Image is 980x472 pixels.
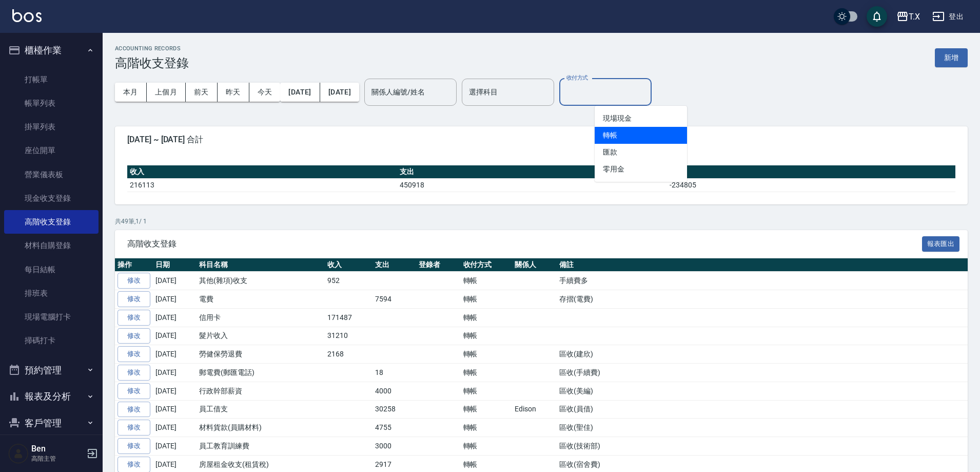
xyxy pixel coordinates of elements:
button: T.X [892,6,924,27]
th: 日期 [153,258,197,272]
td: 2168 [325,345,373,364]
td: 450918 [397,178,667,192]
a: 修改 [117,420,150,436]
td: 材料貨款(員購材料) [197,419,325,437]
td: 其他(雜項)收支 [197,272,325,290]
button: 上個月 [147,83,186,102]
li: 現場現金 [595,110,687,127]
th: 收入 [325,258,373,272]
h5: Ben [31,444,84,454]
td: 轉帳 [461,327,513,345]
td: 952 [325,272,373,290]
button: 新增 [935,48,968,67]
td: 轉帳 [461,290,513,309]
td: 員工借支 [197,400,325,419]
td: [DATE] [153,419,197,437]
th: 備註 [557,258,968,272]
td: 手續費多 [557,272,968,290]
span: 高階收支登錄 [127,239,922,249]
a: 現場電腦打卡 [4,305,99,329]
p: 高階主管 [31,454,84,463]
th: 收付方式 [461,258,513,272]
td: 轉帳 [461,419,513,437]
td: 31210 [325,327,373,345]
td: [DATE] [153,364,197,382]
a: 帳單列表 [4,91,99,115]
td: 轉帳 [461,345,513,364]
h2: ACCOUNTING RECORDS [115,45,189,52]
li: 匯款 [595,144,687,161]
p: 共 49 筆, 1 / 1 [115,217,968,226]
td: 30258 [373,400,416,419]
label: 收付方式 [566,74,588,82]
td: 員工教育訓練費 [197,437,325,456]
th: 收入 [127,165,397,179]
td: [DATE] [153,327,197,345]
td: [DATE] [153,437,197,456]
button: 報表及分析 [4,383,99,410]
th: 關係人 [512,258,557,272]
button: 今天 [249,83,281,102]
td: 轉帳 [461,400,513,419]
td: Edison [512,400,557,419]
td: 區收(建欣) [557,345,968,364]
a: 新增 [935,52,968,62]
th: 科目名稱 [197,258,325,272]
li: 零用金 [595,161,687,178]
td: [DATE] [153,308,197,327]
a: 修改 [117,346,150,362]
td: 存摺(電費) [557,290,968,309]
a: 修改 [117,310,150,326]
button: 預約管理 [4,357,99,384]
td: -234805 [667,178,955,192]
td: [DATE] [153,290,197,309]
td: 區收(員借) [557,400,968,419]
a: 高階收支登錄 [4,210,99,234]
button: 昨天 [218,83,249,102]
h3: 高階收支登錄 [115,56,189,70]
button: 前天 [186,83,218,102]
a: 排班表 [4,281,99,305]
a: 掃碼打卡 [4,329,99,352]
td: 區收(聖佳) [557,419,968,437]
a: 每日結帳 [4,258,99,281]
td: 區收(技術部) [557,437,968,456]
th: 操作 [115,258,153,272]
button: save [867,6,887,27]
td: 信用卡 [197,308,325,327]
td: 區收(美編) [557,382,968,400]
img: Logo [12,9,42,22]
td: 轉帳 [461,437,513,456]
td: 電費 [197,290,325,309]
td: [DATE] [153,272,197,290]
a: 修改 [117,273,150,289]
div: T.X [909,10,920,23]
img: Person [8,443,29,464]
td: 3000 [373,437,416,456]
td: [DATE] [153,400,197,419]
td: 轉帳 [461,308,513,327]
td: 18 [373,364,416,382]
th: 支出 [397,165,667,179]
td: 7594 [373,290,416,309]
button: 本月 [115,83,147,102]
td: 郵電費(郵匯電話) [197,364,325,382]
a: 修改 [117,402,150,418]
a: 材料自購登錄 [4,234,99,257]
a: 修改 [117,438,150,454]
button: [DATE] [320,83,359,102]
a: 修改 [117,383,150,399]
a: 現金收支登錄 [4,186,99,210]
button: 櫃檯作業 [4,37,99,64]
button: 報表匯出 [922,236,960,252]
td: 216113 [127,178,397,192]
td: 勞健保勞退費 [197,345,325,364]
td: 區收(手續費) [557,364,968,382]
td: 轉帳 [461,364,513,382]
td: [DATE] [153,382,197,400]
a: 修改 [117,328,150,344]
a: 修改 [117,291,150,307]
th: 登錄者 [416,258,461,272]
a: 修改 [117,365,150,381]
td: 行政幹部薪資 [197,382,325,400]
